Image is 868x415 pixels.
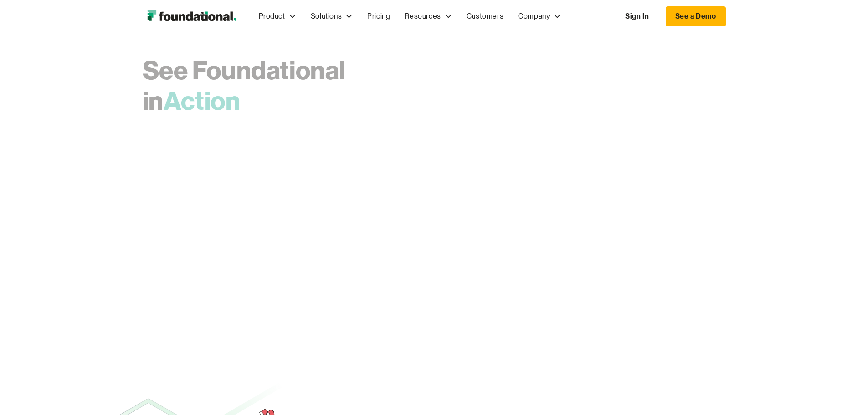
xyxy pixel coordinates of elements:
div: Product [252,1,303,31]
a: See a Demo [666,6,726,26]
a: Sign In [616,7,658,26]
div: Solutions [311,10,342,22]
div: Resources [397,1,459,31]
a: Pricing [360,1,397,31]
a: Customers [459,1,511,31]
div: Resources [405,10,441,22]
img: Foundational Logo [143,7,241,26]
a: home [143,7,241,26]
span: Action [164,84,241,117]
div: Company [511,1,568,31]
div: Company [518,10,550,22]
div: Solutions [303,1,360,31]
div: Product [259,10,285,22]
h1: See Foundational in [143,55,419,116]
